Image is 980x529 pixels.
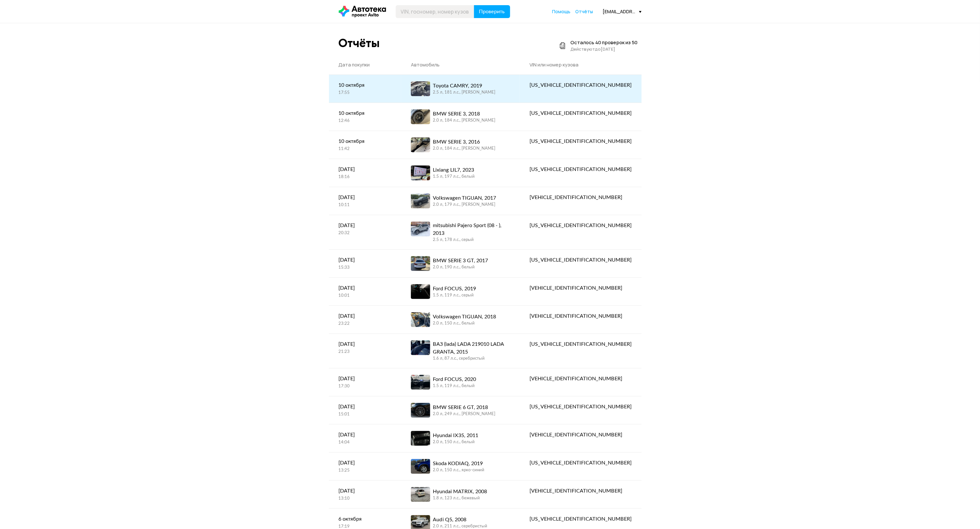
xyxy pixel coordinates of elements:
a: BMW SERIE 3, 20182.0 л, 184 л.c., [PERSON_NAME] [401,103,520,131]
a: BMW SERIE 3, 20162.0 л, 184 л.c., [PERSON_NAME] [401,131,520,159]
a: [DATE]20:32 [329,215,402,243]
div: Дата покупки [339,62,392,68]
a: [US_VEHICLE_IDENTIFICATION_NUMBER] [520,396,641,417]
a: [VEHICLE_IDENTIFICATION_NUMBER] [520,368,641,389]
a: Volkswagen TIGUAN, 20172.0 л, 179 л.c., [PERSON_NAME] [401,187,520,215]
div: 2.5 л, 178 л.c., серый [433,237,510,243]
div: ВАЗ (lada) LADA 219010 LADA GRANTA, 2015 [433,340,510,356]
a: Volkswagen TIGUAN, 20182.0 л, 150 л.c., белый [401,306,520,334]
div: [VEHICLE_IDENTIFICATION_NUMBER] [529,431,632,439]
a: [US_VEHICLE_IDENTIFICATION_NUMBER] [520,159,641,180]
a: [DATE]13:25 [329,453,402,480]
div: Осталось 40 проверок из 50 [571,39,638,46]
a: BMW SERIE 6 GT, 20182.0 л, 249 л.c., [PERSON_NAME] [401,396,520,424]
div: [US_VEHICLE_IDENTIFICATION_NUMBER] [529,109,632,117]
div: BMW SERIE 3, 2016 [433,138,495,146]
a: 10 октября12:46 [329,103,402,130]
div: Ford FOCUS, 2019 [433,285,476,293]
a: Skoda KODIAQ, 20192.0 л, 150 л.c., ярко-синий [401,453,520,480]
a: [DATE]14:04 [329,424,402,452]
div: 17:30 [339,384,392,389]
div: 2.0 л, 190 л.c., белый [433,264,488,270]
a: [US_VEHICLE_IDENTIFICATION_NUMBER] [520,215,641,236]
div: mitsubishi Pajero Sport (08 - ), 2013 [433,222,510,237]
a: [DATE]10:01 [329,278,402,305]
div: 2.0 л, 150 л.c., ярко-синий [433,467,484,473]
a: [VEHICLE_IDENTIFICATION_NUMBER] [520,278,641,298]
div: 2.5 л, 181 л.c., [PERSON_NAME] [433,90,495,95]
div: 1.5 л, 119 л.c., белый [433,383,476,389]
div: [US_VEHICLE_IDENTIFICATION_NUMBER] [529,81,632,89]
a: [US_VEHICLE_IDENTIFICATION_NUMBER] [520,250,641,270]
a: Lixiang LIL7, 20231.5 л, 197 л.c., белый [401,159,520,187]
a: [DATE]18:16 [329,159,402,186]
div: Toyota CAMRY, 2019 [433,82,495,90]
div: [US_VEHICLE_IDENTIFICATION_NUMBER] [529,137,632,145]
button: Проверить [474,5,510,18]
a: Ford FOCUS, 20201.5 л, 119 л.c., белый [401,368,520,396]
div: [US_VEHICLE_IDENTIFICATION_NUMBER] [529,256,632,264]
div: Volkswagen TIGUAN, 2017 [433,194,496,202]
div: Lixiang LIL7, 2023 [433,166,475,174]
div: BMW SERIE 3, 2018 [433,110,495,118]
div: [DATE] [339,222,392,229]
a: [DATE]21:23 [329,334,402,361]
a: [DATE]17:30 [329,368,402,396]
div: [VEHICLE_IDENTIFICATION_NUMBER] [529,194,632,201]
div: 14:04 [339,440,392,445]
div: [DATE] [339,340,392,348]
div: [US_VEHICLE_IDENTIFICATION_NUMBER] [529,403,632,411]
div: 2.0 л, 184 л.c., [PERSON_NAME] [433,146,495,152]
div: [US_VEHICLE_IDENTIFICATION_NUMBER] [529,222,632,229]
div: BMW SERIE 3 GT, 2017 [433,257,488,264]
div: 1.8 л, 123 л.c., бежевый [433,495,487,501]
a: [VEHICLE_IDENTIFICATION_NUMBER] [520,306,641,326]
a: Toyota CAMRY, 20192.5 л, 181 л.c., [PERSON_NAME] [401,75,520,103]
div: 2.0 л, 179 л.c., [PERSON_NAME] [433,202,496,208]
div: 13:10 [339,496,392,502]
div: 6 октября [339,515,392,523]
div: 2.0 л, 249 л.c., [PERSON_NAME] [433,411,495,417]
div: BMW SERIE 6 GT, 2018 [433,404,495,411]
div: Автомобиль [411,62,510,68]
a: Помощь [552,8,571,15]
a: [DATE]15:01 [329,396,402,424]
a: [US_VEHICLE_IDENTIFICATION_NUMBER] [520,453,641,473]
div: 10 октября [339,81,392,89]
div: 17:55 [339,90,392,96]
input: VIN, госномер, номер кузова [396,5,474,18]
div: [US_VEHICLE_IDENTIFICATION_NUMBER] [529,515,632,523]
div: 2.0 л, 150 л.c., белый [433,321,496,326]
div: [VEHICLE_IDENTIFICATION_NUMBER] [529,284,632,292]
div: [DATE] [339,284,392,292]
a: 10 октября11:42 [329,131,402,158]
div: [US_VEHICLE_IDENTIFICATION_NUMBER] [529,340,632,348]
a: Отчёты [576,8,593,15]
div: [DATE] [339,487,392,495]
div: [US_VEHICLE_IDENTIFICATION_NUMBER] [529,165,632,173]
div: 11:42 [339,146,392,152]
a: [VEHICLE_IDENTIFICATION_NUMBER] [520,424,641,445]
a: [US_VEHICLE_IDENTIFICATION_NUMBER] [520,75,641,95]
a: [DATE]23:22 [329,306,402,333]
div: 10 октября [339,137,392,145]
div: 2.0 л, 150 л.c., белый [433,439,478,445]
div: 12:46 [339,118,392,124]
div: [VEHICLE_IDENTIFICATION_NUMBER] [529,375,632,383]
a: mitsubishi Pajero Sport (08 - ), 20132.5 л, 178 л.c., серый [401,215,520,249]
div: Действуют до [DATE] [571,46,638,52]
div: Hyundai IX35, 2011 [433,432,478,439]
a: ВАЗ (lada) LADA 219010 LADA GRANTA, 20151.6 л, 87 л.c., серебристый [401,334,520,368]
a: BMW SERIE 3 GT, 20172.0 л, 190 л.c., белый [401,250,520,277]
a: [VEHICLE_IDENTIFICATION_NUMBER] [520,187,641,208]
a: [US_VEHICLE_IDENTIFICATION_NUMBER] [520,334,641,354]
span: Проверить [479,9,505,14]
a: [VEHICLE_IDENTIFICATION_NUMBER] [520,481,641,501]
div: 23:22 [339,321,392,327]
a: [DATE]15:33 [329,250,402,277]
div: [VEHICLE_IDENTIFICATION_NUMBER] [529,487,632,495]
div: 15:01 [339,412,392,417]
div: 13:25 [339,468,392,474]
